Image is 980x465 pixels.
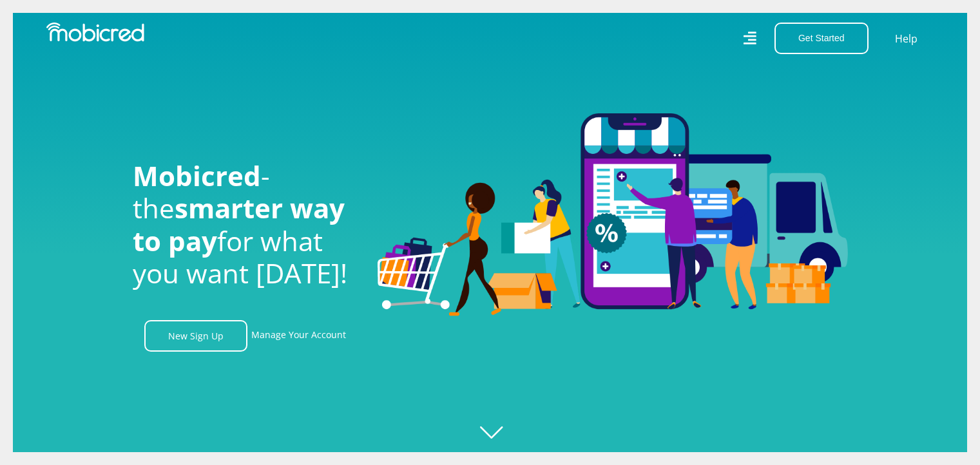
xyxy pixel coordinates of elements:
img: Welcome to Mobicred [378,113,848,317]
button: Get Started [774,23,869,54]
span: Mobicred [133,157,261,194]
a: New Sign Up [144,320,247,352]
img: Mobicred [46,23,144,42]
span: smarter way to pay [133,189,345,258]
a: Manage Your Account [251,320,346,352]
h1: - the for what you want [DATE]! [133,160,358,290]
a: Help [894,30,918,47]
